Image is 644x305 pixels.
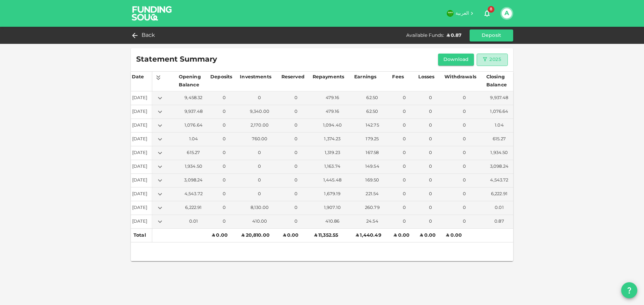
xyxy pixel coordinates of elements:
[444,73,476,81] div: Withdrawals
[155,148,165,158] button: Expand
[240,177,279,184] div: 0
[313,177,352,184] div: 1,445.48
[355,150,390,156] div: 167.58
[447,10,453,17] img: flag-sa.b9a346574cdc8950dd34b50780441f57.svg
[445,191,484,198] div: 0
[211,205,237,211] div: 0
[392,109,416,115] div: 0
[240,73,271,81] div: Investments
[179,150,208,156] div: 615.27
[355,205,390,211] div: 260.79
[155,107,165,117] button: Expand
[445,177,484,184] div: 0
[419,123,442,129] div: 0
[211,177,237,184] div: 0
[179,73,208,89] div: Opening Balance
[155,205,165,210] span: Expand
[445,164,484,170] div: 0
[282,123,310,129] div: 0
[155,93,165,103] button: Expand
[282,164,310,170] div: 0
[240,219,279,225] div: 410.00
[155,109,165,113] span: Expand
[282,109,310,115] div: 0
[155,189,165,199] button: Expand
[131,146,153,160] td: [DATE]
[131,215,153,229] td: [DATE]
[487,109,512,115] div: 1,076.64
[240,109,279,115] div: 9,340.00
[211,95,237,101] div: 0
[406,32,444,39] div: Available Funds :
[502,8,512,18] button: A
[155,162,165,171] button: Expand
[314,231,351,239] div: ʢ 11,352.55
[131,105,153,119] td: [DATE]
[392,205,416,211] div: 0
[392,95,416,101] div: 0
[283,231,309,239] div: ʢ 0.00
[313,109,352,115] div: 479.16
[281,73,305,81] div: Reserved
[155,192,165,196] span: Expand
[282,205,310,211] div: 0
[355,191,390,198] div: 221.54
[211,109,237,115] div: 0
[487,95,512,101] div: 9,937.48
[131,133,153,146] td: [DATE]
[489,56,501,64] div: 2025
[132,73,144,81] div: Date
[419,150,442,156] div: 0
[155,176,165,185] button: Expand
[179,205,208,211] div: 6,222.91
[313,219,352,225] div: 410.86
[487,136,512,143] div: 615.27
[155,219,165,223] span: Expand
[487,191,512,198] div: 6,222.91
[282,191,310,198] div: 0
[131,119,153,133] td: [DATE]
[438,54,474,66] button: Download
[419,109,442,115] div: 0
[240,123,279,129] div: 2,170.00
[142,31,155,40] span: Back
[131,174,153,187] td: [DATE]
[488,6,494,13] span: 8
[179,164,208,170] div: 1,934.50
[155,164,165,168] span: Expand
[487,205,512,211] div: 0.01
[179,136,208,143] div: 1.04
[133,231,150,239] div: Total
[392,150,416,156] div: 0
[445,219,484,225] div: 0
[179,219,208,225] div: 0.01
[447,32,462,39] div: ʢ 0.87
[392,136,416,143] div: 0
[155,121,165,130] button: Expand
[282,95,310,101] div: 0
[210,73,232,81] div: Deposits
[487,219,512,225] div: 0.87
[355,219,390,225] div: 24.54
[392,219,416,225] div: 0
[211,219,237,225] div: 0
[155,178,165,182] span: Expand
[392,177,416,184] div: 0
[445,205,484,211] div: 0
[392,164,416,170] div: 0
[313,164,352,170] div: 1,163.74
[211,123,237,129] div: 0
[212,231,236,239] div: ʢ 0.00
[313,191,352,198] div: 1,679.19
[487,177,512,184] div: 4,543.72
[240,136,279,143] div: 760.00
[179,191,208,198] div: 4,543.72
[240,150,279,156] div: 0
[445,150,484,156] div: 0
[470,29,513,42] button: Deposit
[419,205,442,211] div: 0
[355,164,390,170] div: 149.54
[179,95,208,101] div: 9,458.32
[419,177,442,184] div: 0
[356,231,388,239] div: ʢ 1,440.49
